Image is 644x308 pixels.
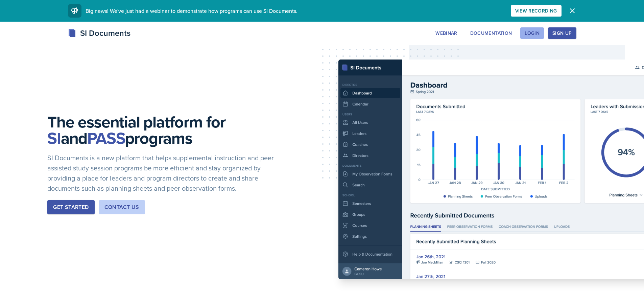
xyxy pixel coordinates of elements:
[53,203,89,211] div: Get Started
[86,7,297,15] span: Big news! We've just had a webinar to demonstrate how programs can use SI Documents.
[466,27,517,39] button: Documentation
[515,8,557,14] div: View Recording
[99,200,145,214] button: Contact Us
[431,27,461,39] button: Webinar
[552,30,572,36] div: Sign Up
[435,30,457,36] div: Webinar
[511,5,562,17] button: View Recording
[470,30,512,36] div: Documentation
[525,30,540,36] div: Login
[520,27,544,39] button: Login
[47,200,94,214] button: Get Started
[68,27,130,39] div: SI Documents
[104,203,139,211] div: Contact Us
[548,27,576,39] button: Sign Up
